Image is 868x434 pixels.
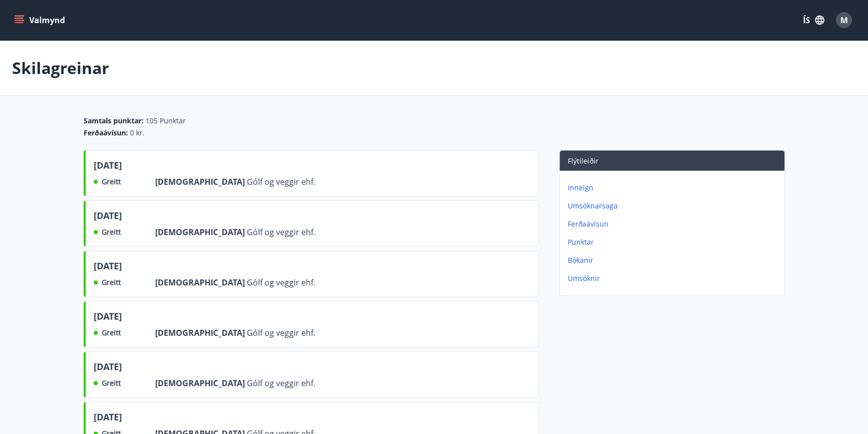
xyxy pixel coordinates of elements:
[568,255,780,265] p: Bókanir
[840,15,848,26] span: M
[84,128,128,138] span: Ferðaávísun :
[94,410,122,427] span: [DATE]
[155,227,247,238] span: [DEMOGRAPHIC_DATA]
[568,273,780,283] p: Umsóknir
[568,201,780,211] p: Umsóknarsaga
[102,177,121,187] span: Greitt
[155,277,247,288] span: [DEMOGRAPHIC_DATA]
[130,128,145,138] span: 0 kr.
[247,227,315,238] span: Gólf og veggir ehf.
[102,328,121,338] span: Greitt
[146,116,186,126] span: 105 Punktar
[155,176,247,187] span: [DEMOGRAPHIC_DATA]
[102,378,121,388] span: Greitt
[94,310,122,327] span: [DATE]
[102,227,121,237] span: Greitt
[568,183,780,193] p: Inneign
[12,11,69,29] button: menu
[797,11,830,29] button: ÍS
[247,176,315,187] span: Gólf og veggir ehf.
[247,327,315,338] span: Gólf og veggir ehf.
[568,156,598,166] span: Flýtileiðir
[247,378,315,389] span: Gólf og veggir ehf.
[12,57,109,79] p: Skilagreinar
[94,159,122,176] span: [DATE]
[84,116,144,126] span: Samtals punktar :
[155,378,247,389] span: [DEMOGRAPHIC_DATA]
[568,237,780,247] p: Punktar
[155,327,247,338] span: [DEMOGRAPHIC_DATA]
[94,259,122,276] span: [DATE]
[94,209,122,226] span: [DATE]
[247,277,315,288] span: Gólf og veggir ehf.
[568,219,780,229] p: Ferðaávísun
[102,277,121,287] span: Greitt
[832,8,856,32] button: M
[94,360,122,377] span: [DATE]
